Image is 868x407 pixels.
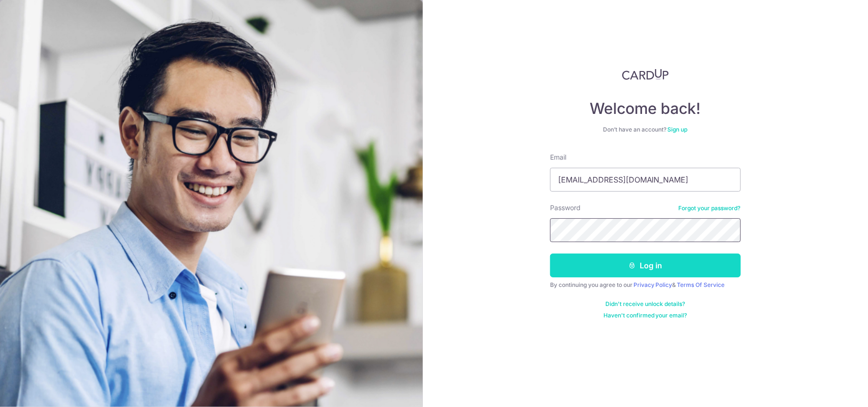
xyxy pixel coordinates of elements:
[667,126,687,133] a: Sign up
[550,203,581,213] label: Password
[633,281,673,288] a: Privacy Policy
[550,99,741,118] h4: Welcome back!
[622,69,669,80] img: CardUp Logo
[550,126,741,133] div: Don’t have an account?
[605,300,685,308] a: Didn't receive unlock details?
[677,281,725,288] a: Terms Of Service
[550,281,741,289] div: By continuing you agree to our &
[550,254,741,277] button: Log in
[550,153,566,162] label: Email
[603,312,687,319] a: Haven't confirmed your email?
[550,168,741,192] input: Enter your Email
[679,204,741,212] a: Forgot your password?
